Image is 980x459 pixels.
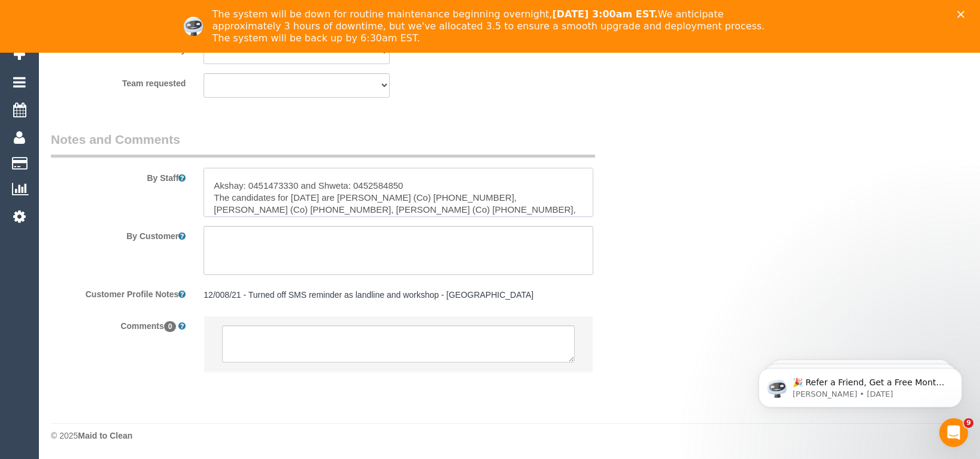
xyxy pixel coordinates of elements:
[42,73,195,89] label: Team requested
[164,321,177,332] span: 0
[552,8,657,20] b: [DATE] 3:00am EST.
[204,289,593,301] pre: 12/008/21 - Turned off SMS reminder as landline and workshop - [GEOGRAPHIC_DATA]
[184,17,203,36] img: Profile image for Ellie
[51,430,968,442] div: © 2025
[51,131,595,158] legend: Notes and Comments
[42,168,195,184] label: By Staff
[213,8,778,44] div: The system will be down for routine maintenance beginning overnight, We anticipate approximately ...
[957,11,969,18] div: Close
[741,343,980,427] iframe: Intercom notifications message
[42,284,195,300] label: Customer Profile Notes
[939,418,968,447] iframe: Intercom live chat
[964,418,973,428] span: 9
[42,226,195,242] label: By Customer
[42,316,195,332] label: Comments
[78,431,132,440] strong: Maid to Clean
